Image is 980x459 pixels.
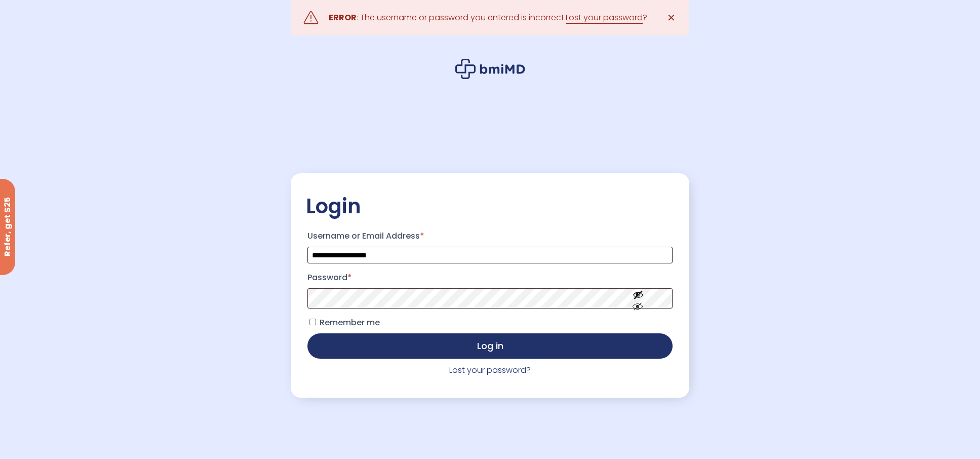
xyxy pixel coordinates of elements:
button: Show password [610,281,667,316]
strong: ERROR [329,12,357,23]
input: Remember me [309,319,316,325]
button: Log in [307,333,672,359]
div: : The username or password you entered is incorrect. ? [329,11,647,25]
a: ✕ [661,8,682,28]
a: Lost your password? [449,364,531,376]
label: Password [307,270,672,286]
h2: Login [306,194,674,219]
a: Lost your password [566,12,643,24]
label: Username or Email Address [307,228,672,244]
span: ✕ [667,11,676,25]
span: Remember me [320,317,380,328]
